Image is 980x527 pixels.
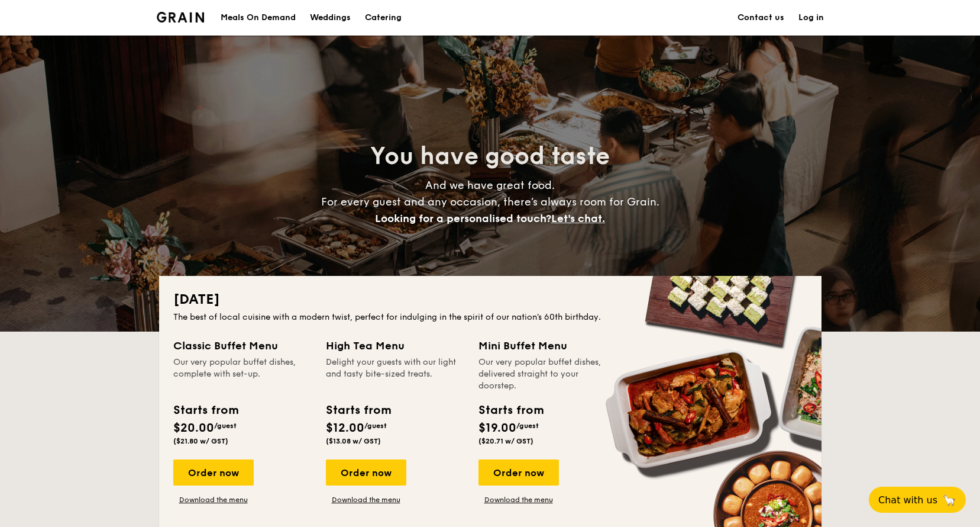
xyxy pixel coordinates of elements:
[173,421,214,435] span: $20.00
[516,422,539,430] span: /guest
[478,421,516,435] span: $19.00
[326,338,464,354] div: High Tea Menu
[326,356,464,392] div: Delight your guests with our light and tasty bite-sized treats.
[551,212,605,225] span: Let's chat.
[364,422,387,430] span: /guest
[478,356,617,392] div: Our very popular buffet dishes, delivered straight to your doorstep.
[326,401,390,419] div: Starts from
[478,401,543,419] div: Starts from
[173,338,312,354] div: Classic Buffet Menu
[326,421,364,435] span: $12.00
[157,12,205,23] img: Grain
[173,401,238,419] div: Starts from
[478,437,533,445] span: ($20.71 w/ GST)
[942,493,956,507] span: 🦙
[173,437,228,445] span: ($21.80 w/ GST)
[326,437,381,445] span: ($13.08 w/ GST)
[173,356,312,392] div: Our very popular buffet dishes, complete with set-up.
[214,422,237,430] span: /guest
[157,12,205,23] a: Logotype
[878,494,937,506] span: Chat with us
[869,487,966,513] button: Chat with us🦙
[173,290,807,309] h2: [DATE]
[173,495,254,504] a: Download the menu
[326,459,406,486] div: Order now
[173,459,254,486] div: Order now
[478,338,617,354] div: Mini Buffet Menu
[173,311,807,323] div: The best of local cuisine with a modern twist, perfect for indulging in the spirit of our nation’...
[478,495,559,504] a: Download the menu
[326,495,406,504] a: Download the menu
[478,459,559,486] div: Order now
